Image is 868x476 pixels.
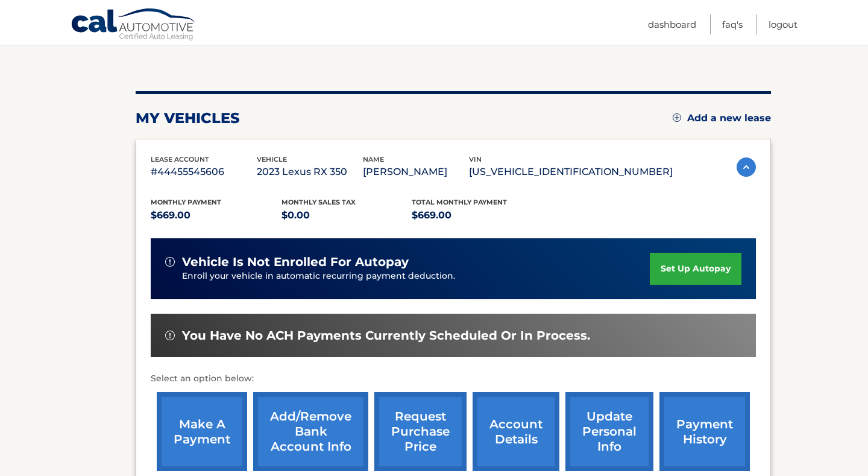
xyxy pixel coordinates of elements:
a: Dashboard [648,14,696,34]
p: $669.00 [412,207,542,224]
p: Select an option below: [151,372,756,386]
p: [US_VEHICLE_IDENTIFICATION_NUMBER] [469,163,673,180]
span: name [363,155,384,163]
p: #44455545606 [151,163,257,180]
span: vehicle [257,155,287,163]
img: alert-white.svg [165,331,175,340]
p: $669.00 [151,207,281,224]
a: account details [473,392,559,471]
a: Logout [769,14,797,34]
h2: my vehicles [136,109,240,127]
p: 2023 Lexus RX 350 [257,163,363,180]
span: Monthly sales Tax [281,198,356,206]
a: make a payment [157,392,247,471]
a: payment history [659,392,750,471]
span: lease account [151,155,209,163]
a: Cal Automotive [71,8,197,43]
a: Add/Remove bank account info [253,392,368,471]
img: alert-white.svg [165,257,175,267]
a: set up autopay [650,253,741,285]
a: Add a new lease [673,112,771,124]
img: add.svg [673,113,681,122]
a: FAQ's [722,14,743,34]
a: update personal info [565,392,653,471]
span: You have no ACH payments currently scheduled or in process. [182,328,590,343]
span: vin [469,155,482,163]
p: $0.00 [281,207,412,224]
a: request purchase price [374,392,467,471]
p: Enroll your vehicle in automatic recurring payment deduction. [182,270,650,283]
span: Monthly Payment [151,198,221,206]
span: vehicle is not enrolled for autopay [182,255,409,270]
span: Total Monthly Payment [412,198,507,206]
p: [PERSON_NAME] [363,163,469,180]
img: accordion-active.svg [737,157,756,177]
